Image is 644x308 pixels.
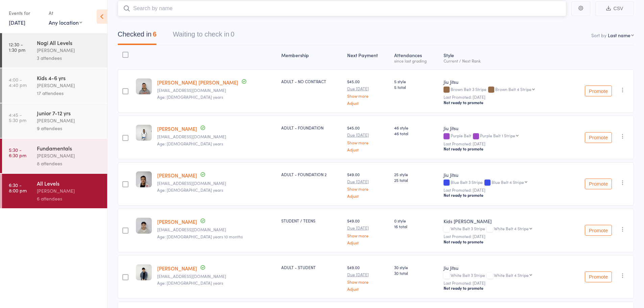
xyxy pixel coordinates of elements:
[49,7,82,19] div: At
[444,95,564,99] small: Last Promoted: [DATE]
[157,280,223,286] span: Age: [DEMOGRAPHIC_DATA] years
[281,171,342,177] div: ADULT - FOUNDATION 2
[37,180,101,187] div: All Levels
[394,78,438,84] span: 5 style
[37,160,101,167] div: 8 attendees
[157,234,243,239] span: Age: [DEMOGRAPHIC_DATA] years 10 months
[347,101,389,105] a: Adjust
[347,179,389,184] small: Due [DATE]
[444,218,564,224] div: Kids [PERSON_NAME]
[444,100,564,105] div: Not ready to promote
[347,226,389,230] small: Due [DATE]
[279,48,344,66] div: Membership
[173,27,234,45] button: Waiting to check in0
[9,42,25,52] time: 12:30 - 1:30 pm
[347,272,389,277] small: Due [DATE]
[157,88,276,93] small: jeremyjgoh@gmail.com
[136,171,152,187] img: image1721032306.png
[157,134,276,139] small: ben@recoveryphysio.com.au
[2,103,107,138] a: 4:45 -5:30 pmJunior 7-12 yrs[PERSON_NAME]9 attendees
[281,78,342,84] div: ADULT - NO CONTRACT
[2,174,107,208] a: 6:30 -8:00 pmAll Levels[PERSON_NAME]6 attendees
[608,32,630,39] div: Last name
[153,30,157,38] div: 6
[157,181,276,186] small: Jeffersonleeee@outlook.com
[585,86,612,96] button: Promote
[394,58,438,63] div: since last grading
[157,172,197,179] a: [PERSON_NAME]
[444,234,564,239] small: Last Promoted: [DATE]
[394,171,438,177] span: 25 style
[444,285,564,291] div: Not ready to promote
[49,19,82,26] div: Any location
[480,133,515,138] div: Purple Belt 1 Stripe
[347,78,389,105] div: $45.00
[444,180,564,186] div: Blue Belt 3 Stripe
[444,146,564,151] div: Not ready to promote
[37,109,101,117] div: Junior 7-12 yrs
[494,226,529,231] div: White Belt 4 Stripe
[444,78,564,85] div: Jiu Jitsu
[157,94,223,100] span: Age: [DEMOGRAPHIC_DATA] years
[9,182,27,193] time: 6:30 - 8:00 pm
[394,223,438,229] span: 16 total
[347,233,389,238] a: Show more
[281,125,342,131] div: ADULT - FOUNDATION
[444,226,564,232] div: White Belt 3 Stripe
[495,87,531,91] div: Brown Belt 4 Stripe
[281,264,342,270] div: ADULT - STUDENT
[37,89,101,97] div: 17 attendees
[37,54,101,62] div: 3 attendees
[444,188,564,192] small: Last Promoted: [DATE]
[347,287,389,291] a: Adjust
[585,225,612,236] button: Promote
[347,280,389,284] a: Show more
[347,187,389,191] a: Show more
[347,147,389,152] a: Adjust
[591,32,606,39] label: Sort by
[281,218,342,223] div: STUDENT / TEENS
[37,124,101,132] div: 9 attendees
[157,125,197,132] a: [PERSON_NAME]
[157,265,197,272] a: [PERSON_NAME]
[444,87,564,93] div: Brown Belt 3 Stripe
[347,94,389,98] a: Show more
[394,131,438,136] span: 46 total
[444,133,564,139] div: Purple Belt
[444,273,564,279] div: White Belt 3 Stripe
[444,141,564,146] small: Last Promoted: [DATE]
[394,264,438,270] span: 30 style
[494,273,529,277] div: White Belt 4 Stripe
[9,19,25,26] a: [DATE]
[394,177,438,183] span: 25 total
[2,33,107,68] a: 12:30 -1:30 pmNogi All Levels[PERSON_NAME]3 attendees
[136,78,152,94] img: image1716805155.png
[2,68,107,103] a: 4:00 -4:40 pmKids 4-6 yrs[PERSON_NAME]17 attendees
[118,1,566,16] input: Search by name
[444,239,564,244] div: Not ready to promote
[585,179,612,189] button: Promote
[9,77,27,88] time: 4:00 - 4:40 pm
[444,192,564,198] div: Not ready to promote
[9,147,26,158] time: 5:30 - 6:30 pm
[231,30,234,38] div: 0
[37,144,101,152] div: Fundamentals
[347,264,389,291] div: $49.00
[444,125,564,132] div: Jiu Jitsu
[37,46,101,54] div: [PERSON_NAME]
[347,86,389,91] small: Due [DATE]
[347,140,389,145] a: Show more
[391,48,441,66] div: Atten­dances
[37,195,101,203] div: 6 attendees
[136,125,152,141] img: image1714984310.png
[37,187,101,195] div: [PERSON_NAME]
[37,117,101,124] div: [PERSON_NAME]
[444,281,564,285] small: Last Promoted: [DATE]
[394,84,438,90] span: 5 total
[157,187,223,193] span: Age: [DEMOGRAPHIC_DATA] years
[118,27,157,45] button: Checked in6
[585,132,612,143] button: Promote
[157,141,223,146] span: Age: [DEMOGRAPHIC_DATA] years
[347,194,389,198] a: Adjust
[595,1,634,16] button: CSV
